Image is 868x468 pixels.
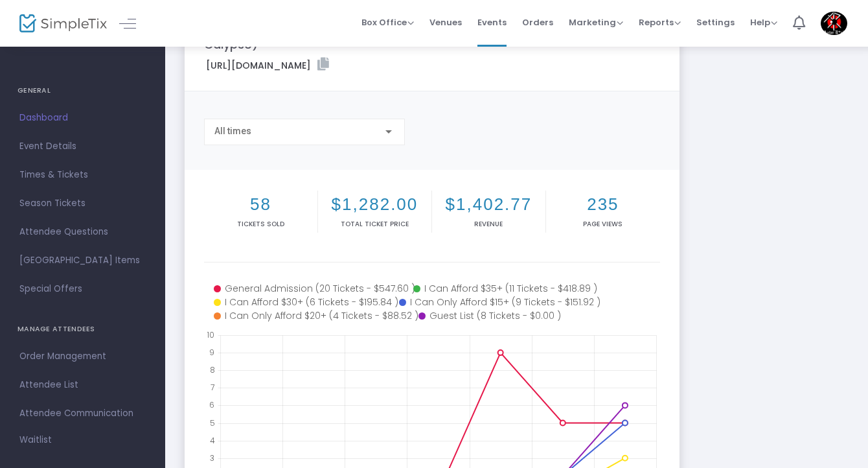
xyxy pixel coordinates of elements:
[19,224,146,240] span: Attendee Questions
[19,281,146,298] span: Special Offers
[321,194,429,215] h2: $1,282.00
[207,219,315,229] p: Tickets sold
[210,364,215,375] text: 8
[750,16,777,29] span: Help
[435,219,543,229] p: Revenue
[696,6,735,39] span: Settings
[569,16,623,29] span: Marketing
[210,452,214,463] text: 3
[321,219,429,229] p: Total Ticket Price
[19,195,146,212] span: Season Tickets
[522,6,553,39] span: Orders
[209,399,214,410] text: 6
[361,16,414,29] span: Box Office
[214,126,251,136] span: All times
[210,434,215,445] text: 4
[19,110,146,126] span: Dashboard
[19,252,146,269] span: [GEOGRAPHIC_DATA] Items
[429,6,462,39] span: Venues
[207,329,214,340] text: 10
[549,194,657,215] h2: 235
[210,417,215,428] text: 5
[17,78,148,104] h4: GENERAL
[435,194,543,215] h2: $1,402.77
[19,138,146,155] span: Event Details
[19,377,146,393] span: Attendee List
[639,16,681,29] span: Reports
[207,194,315,215] h2: 58
[19,434,52,447] span: Waitlist
[19,167,146,183] span: Times & Tickets
[549,219,657,229] p: Page Views
[17,316,148,342] h4: MANAGE ATTENDEES
[19,348,146,365] span: Order Management
[206,58,329,73] label: [URL][DOMAIN_NAME]
[211,382,214,393] text: 7
[209,347,214,358] text: 9
[19,405,146,422] span: Attendee Communication
[477,6,507,39] span: Events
